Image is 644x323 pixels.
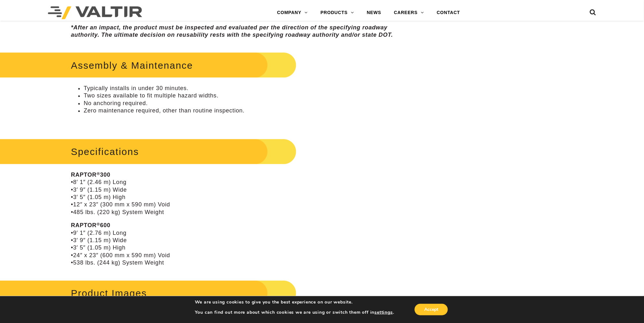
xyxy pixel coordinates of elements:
[195,310,394,315] p: You can find out more about which cookies we are using or switch them off in .
[415,304,448,315] button: Accept
[48,6,142,19] img: Valtir
[375,310,393,315] button: settings
[84,100,412,107] li: No anchoring required.
[388,6,431,19] a: CAREERS
[71,222,111,229] strong: RAPTOR 600
[430,6,466,19] a: CONTACT
[71,24,393,38] em: *After an impact, the product must be inspected and evaluated per the direction of the specifying...
[84,85,412,92] li: Typically installs in under 30 minutes.
[96,172,100,176] sup: ®
[195,299,394,305] p: We are using cookies to give you the best experience on our website.
[71,172,412,216] p: •8′ 1″ (2.46 m) Long •3′ 9″ (1.15 m) Wide •3′ 5″ (1.05 m) High •12″ x 23″ (300 mm x 590 mm) Void ...
[314,6,361,19] a: PRODUCTS
[84,92,412,100] li: Two sizes available to fit multiple hazard widths.
[71,222,412,267] p: •9′ 1″ (2.76 m) Long •3′ 9″ (1.15 m) Wide •3′ 5″ (1.05 m) High •24″ x 23″ (600 mm x 590 mm) Void ...
[96,222,100,227] sup: ®
[360,6,387,19] a: NEWS
[271,6,314,19] a: COMPANY
[71,172,111,178] strong: RAPTOR 300
[84,107,412,115] li: Zero maintenance required, other than routine inspection.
